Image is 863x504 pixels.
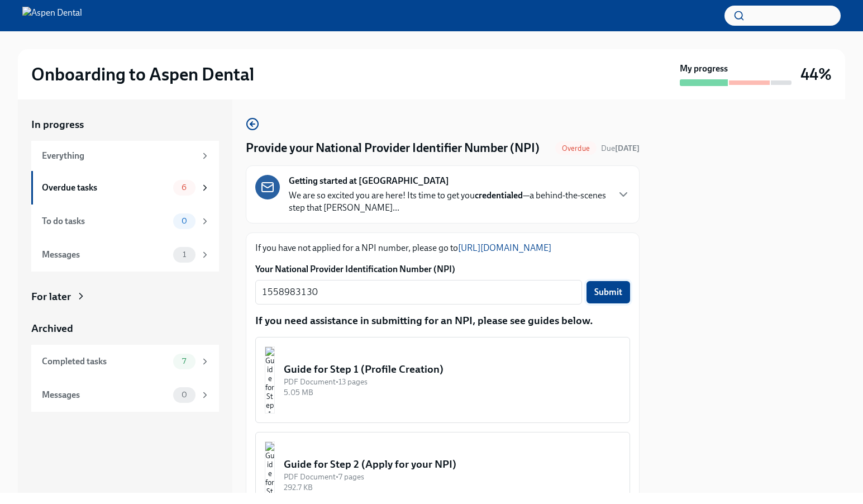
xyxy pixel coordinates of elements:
[289,189,608,214] p: We are so excited you are here! Its time to get you —a behind-the-scenes step that [PERSON_NAME]...
[289,175,449,187] strong: Getting started at [GEOGRAPHIC_DATA]
[284,362,621,377] div: Guide for Step 1 (Profile Creation)
[175,357,193,365] span: 7
[255,263,630,275] label: Your National Provider Identification Number (NPI)
[176,250,193,259] span: 1
[31,141,219,171] a: Everything
[594,287,622,298] span: Submit
[284,377,621,387] div: PDF Document • 13 pages
[31,238,219,272] a: Messages1
[42,215,169,227] div: To do tasks
[42,249,169,261] div: Messages
[175,391,194,399] span: 0
[601,143,640,154] span: October 2nd, 2025 08:00
[262,286,575,299] textarea: 1558983130
[255,337,630,423] button: Guide for Step 1 (Profile Creation)PDF Document•13 pages5.05 MB
[458,243,551,253] a: [URL][DOMAIN_NAME]
[555,144,597,153] span: Overdue
[587,281,630,303] button: Submit
[31,171,219,205] a: Overdue tasks6
[31,289,219,304] a: For later
[246,140,540,156] h4: Provide your National Provider Identifier Number (NPI)
[475,190,523,201] strong: credentialed
[284,482,621,493] div: 292.7 KB
[255,313,630,328] p: If you need assistance in submitting for an NPI, please see guides below.
[31,117,219,132] a: In progress
[31,345,219,378] a: Completed tasks7
[31,205,219,238] a: To do tasks0
[680,63,728,75] strong: My progress
[284,457,621,472] div: Guide for Step 2 (Apply for your NPI)
[601,144,640,153] span: Due
[42,389,169,401] div: Messages
[31,321,219,336] a: Archived
[31,289,71,304] div: For later
[615,144,640,153] strong: [DATE]
[31,378,219,412] a: Messages0
[284,472,621,482] div: PDF Document • 7 pages
[800,64,832,84] h3: 44%
[42,182,169,194] div: Overdue tasks
[255,242,630,254] p: If you have not applied for a NPI number, please go to
[175,183,193,192] span: 6
[265,346,275,413] img: Guide for Step 1 (Profile Creation)
[31,63,254,85] h2: Onboarding to Aspen Dental
[42,150,196,162] div: Everything
[42,355,169,368] div: Completed tasks
[175,217,194,225] span: 0
[284,387,621,398] div: 5.05 MB
[22,7,82,25] img: Aspen Dental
